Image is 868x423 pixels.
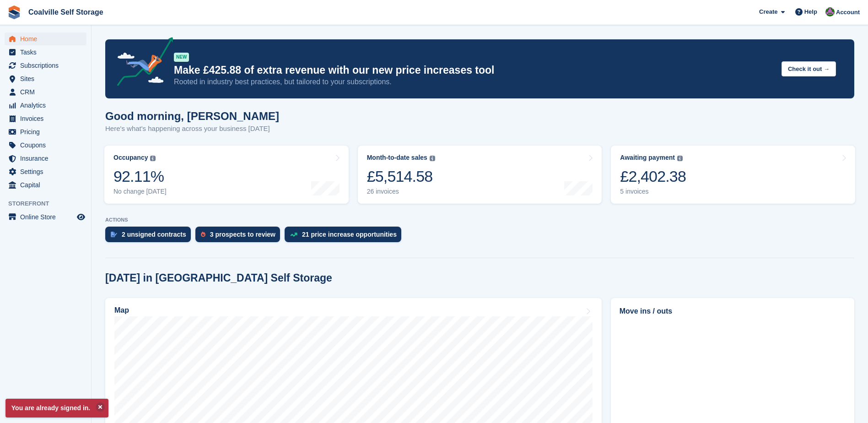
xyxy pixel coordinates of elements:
[430,156,435,161] img: icon-info-grey-7440780725fd019a000dd9b08b2336e03edf1995a4989e88bcd33f0948082b44.svg
[620,154,675,162] div: Awaiting payment
[5,46,86,59] a: menu
[5,112,86,125] a: menu
[20,165,75,178] span: Settings
[105,227,195,247] a: 2 unsigned contracts
[174,77,774,87] p: Rooted in industry best practices, but tailored to your subscriptions.
[20,33,75,45] span: Home
[290,233,297,237] img: price_increase_opportunities-93ffe204e8149a01c8c9dc8f82e8f89637d9d84a8eef4429ea346261dce0b2c0.svg
[367,154,427,162] div: Month-to-date sales
[20,139,75,152] span: Coupons
[20,99,75,112] span: Analytics
[367,188,435,195] div: 26 invoices
[5,179,86,191] a: menu
[105,272,332,284] h2: [DATE] in [GEOGRAPHIC_DATA] Self Storage
[620,306,846,317] h2: Move ins / outs
[105,124,279,134] p: Here's what's happening across your business [DATE]
[5,152,86,165] a: menu
[5,59,86,72] a: menu
[825,7,835,16] img: Jenny Rich
[201,232,205,237] img: prospect-51fa495bee0391a8d652442698ab0144808aea92771e9ea1ae160a38d050c398.svg
[150,156,156,161] img: icon-info-grey-7440780725fd019a000dd9b08b2336e03edf1995a4989e88bcd33f0948082b44.svg
[20,59,75,72] span: Subscriptions
[5,165,86,178] a: menu
[5,99,86,112] a: menu
[20,72,75,85] span: Sites
[113,154,148,162] div: Occupancy
[20,211,75,223] span: Online Store
[5,125,86,138] a: menu
[104,146,349,204] a: Occupancy 92.11% No change [DATE]
[20,46,75,59] span: Tasks
[174,53,189,62] div: NEW
[174,64,774,77] p: Make £425.88 of extra revenue with our new price increases tool
[302,231,397,238] div: 21 price increase opportunities
[759,7,777,16] span: Create
[114,306,129,315] h2: Map
[611,146,855,204] a: Awaiting payment £2,402.38 5 invoices
[105,110,279,122] h1: Good morning, [PERSON_NAME]
[285,227,406,247] a: 21 price increase opportunities
[5,399,108,418] p: You are already signed in.
[20,112,75,125] span: Invoices
[195,227,285,247] a: 3 prospects to review
[5,33,86,45] a: menu
[804,7,817,16] span: Help
[620,188,686,195] div: 5 invoices
[8,199,91,208] span: Storefront
[20,152,75,165] span: Insurance
[5,139,86,152] a: menu
[20,179,75,191] span: Capital
[358,146,602,204] a: Month-to-date sales £5,514.58 26 invoices
[111,232,117,237] img: contract_signature_icon-13c848040528278c33f63329250d36e43548de30e8caae1d1a13099fd9432cc5.svg
[5,86,86,98] a: menu
[105,217,854,223] p: ACTIONS
[620,167,686,186] div: £2,402.38
[20,86,75,98] span: CRM
[109,37,173,89] img: price-adjustments-announcement-icon-8257ccfd72463d97f412b2fc003d46551f7dbcb40ab6d574587a9cd5c0d94...
[113,188,167,195] div: No change [DATE]
[20,125,75,138] span: Pricing
[122,231,186,238] div: 2 unsigned contracts
[75,211,86,222] a: Preview store
[367,167,435,186] div: £5,514.58
[25,5,107,20] a: Coalville Self Storage
[113,167,167,186] div: 92.11%
[5,211,86,223] a: menu
[210,231,275,238] div: 3 prospects to review
[782,61,836,76] button: Check it out →
[677,156,683,161] img: icon-info-grey-7440780725fd019a000dd9b08b2336e03edf1995a4989e88bcd33f0948082b44.svg
[836,8,860,17] span: Account
[7,5,21,19] img: stora-icon-8386f47178a22dfd0bd8f6a31ec36ba5ce8667c1dd55bd0f319d3a0aa187defe.svg
[5,72,86,85] a: menu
